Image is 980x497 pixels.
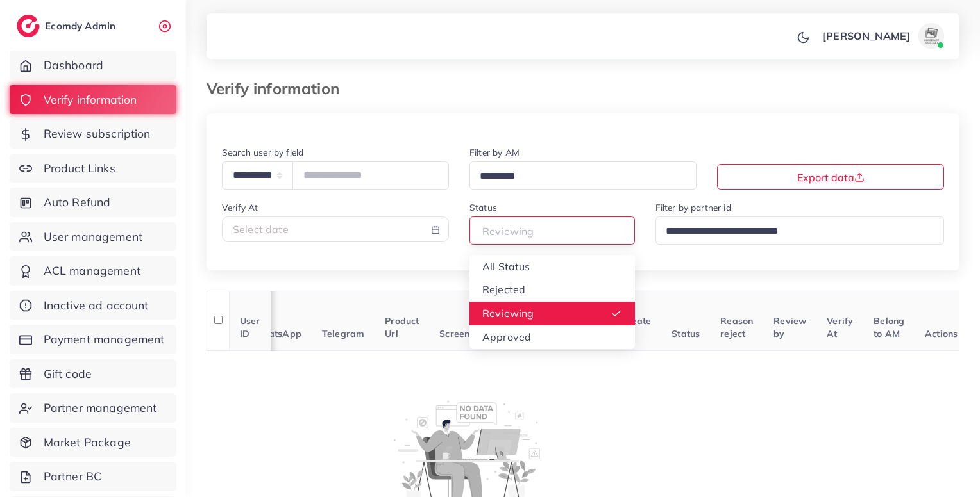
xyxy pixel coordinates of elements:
[469,255,635,279] li: All Status
[672,328,700,339] span: Status
[717,164,944,190] button: Export data
[469,278,635,302] li: Rejected
[10,428,176,457] a: Market Package
[44,194,111,211] span: Auto Refund
[10,393,176,423] a: Partner management
[44,126,151,142] span: Review subscription
[822,28,910,44] p: [PERSON_NAME]
[44,366,92,382] span: Gift code
[469,201,497,214] label: Status
[240,315,260,339] span: User ID
[827,315,853,339] span: Verify At
[918,23,944,49] img: avatar
[10,325,176,354] a: Payment management
[44,160,115,177] span: Product Links
[385,315,419,339] span: Product Url
[44,468,102,485] span: Partner BC
[469,216,635,244] div: Search for option
[10,154,176,183] a: Product Links
[17,15,119,37] a: logoEcomdy Admin
[222,201,258,214] label: Verify At
[469,325,635,349] li: Approved
[621,315,651,339] span: Create At
[874,315,904,339] span: Belong to AM
[925,328,958,339] span: Actions
[773,315,806,339] span: Review by
[233,223,289,236] span: Select date
[10,119,176,149] a: Review subscription
[720,315,753,339] span: Reason reject
[222,146,303,159] label: Search user by field
[439,328,493,339] span: Screenshots
[10,291,176,320] a: Inactive ad account
[469,302,635,325] li: Reviewing
[815,23,949,49] a: [PERSON_NAME]avatar
[475,167,680,186] input: Search for option
[10,256,176,286] a: ACL management
[797,171,865,184] span: Export data
[44,229,142,245] span: User management
[44,263,140,279] span: ACL management
[10,359,176,389] a: Gift code
[44,400,157,416] span: Partner management
[10,462,176,491] a: Partner BC
[207,79,350,98] h3: Verify information
[10,51,176,80] a: Dashboard
[44,434,131,451] span: Market Package
[469,161,697,189] div: Search for option
[655,201,731,214] label: Filter by partner id
[10,188,176,217] a: Auto Refund
[661,222,928,241] input: Search for option
[44,331,165,348] span: Payment management
[17,15,40,37] img: logo
[44,57,103,74] span: Dashboard
[44,92,137,108] span: Verify information
[44,297,149,314] span: Inactive ad account
[469,146,520,159] label: Filter by AM
[10,85,176,115] a: Verify information
[10,222,176,252] a: User management
[45,20,119,32] h2: Ecomdy Admin
[475,222,618,241] input: Search for option
[655,216,945,244] div: Search for option
[322,328,364,339] span: Telegram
